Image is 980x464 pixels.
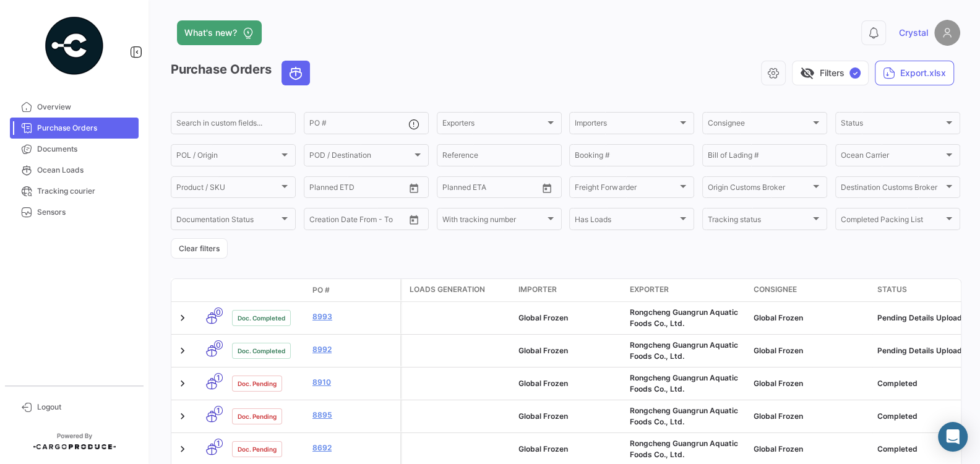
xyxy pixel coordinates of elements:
[10,202,139,223] a: Sensors
[176,377,189,390] a: Expand/Collapse Row
[176,345,189,357] a: Expand/Collapse Row
[176,217,279,225] span: Documentation Status
[214,439,223,448] span: 1
[227,285,307,295] datatable-header-cell: Doc. Status
[630,439,738,459] span: Rongcheng Guangrun Aquatic Foods Co., Ltd.
[335,185,380,194] input: To
[630,307,738,328] span: Rongcheng Guangrun Aquatic Foods Co., Ltd.
[37,402,134,413] span: Logout
[442,185,460,194] input: From
[442,217,545,225] span: With tracking number
[177,20,262,45] button: What's new?
[518,284,557,295] span: Importer
[335,217,380,225] input: To
[10,181,139,202] a: Tracking courier
[792,61,869,85] button: visibility_offFilters✓
[630,284,669,295] span: Exporter
[518,444,568,453] span: Global Frozen
[514,279,625,301] datatable-header-cell: Importer
[214,373,223,382] span: 1
[708,185,810,194] span: Origin Customs Broker
[10,139,139,160] a: Documents
[625,279,749,301] datatable-header-cell: Exporter
[10,97,139,118] a: Overview
[176,185,279,194] span: Product / SKU
[708,121,810,129] span: Consignee
[754,284,797,295] span: Consignee
[309,185,327,194] input: From
[171,61,314,85] h3: Purchase Orders
[518,411,568,421] span: Global Frozen
[405,210,423,229] button: Open calendar
[309,153,412,161] span: POD / Destination
[754,346,803,355] span: Global Frozen
[214,406,223,415] span: 1
[238,411,277,421] span: Doc. Pending
[37,101,134,113] span: Overview
[312,344,395,355] a: 8992
[37,122,134,134] span: Purchase Orders
[282,61,309,85] button: Ocean
[754,444,803,453] span: Global Frozen
[877,284,907,295] span: Status
[630,340,738,361] span: Rongcheng Guangrun Aquatic Foods Co., Ltd.
[238,379,277,389] span: Doc. Pending
[518,313,568,322] span: Global Frozen
[754,379,803,388] span: Global Frozen
[468,185,514,194] input: To
[630,373,738,393] span: Rongcheng Guangrun Aquatic Foods Co., Ltd.
[37,186,134,197] span: Tracking courier
[538,179,556,197] button: Open calendar
[176,443,189,455] a: Expand/Collapse Row
[171,238,228,259] button: Clear filters
[10,118,139,139] a: Purchase Orders
[410,284,485,295] span: Loads generation
[312,410,395,421] a: 8895
[312,442,395,453] a: 8692
[575,217,677,225] span: Has Loads
[312,311,395,322] a: 8993
[184,27,237,39] span: What's new?
[754,411,803,421] span: Global Frozen
[37,144,134,155] span: Documents
[238,444,277,454] span: Doc. Pending
[43,15,105,77] img: powered-by.png
[238,346,285,356] span: Doc. Completed
[37,207,134,218] span: Sensors
[749,279,872,301] datatable-header-cell: Consignee
[312,285,330,296] span: PO #
[442,121,545,129] span: Exporters
[176,153,279,161] span: POL / Origin
[176,410,189,423] a: Expand/Collapse Row
[841,185,943,194] span: Destination Customs Broker
[938,422,968,452] div: Abrir Intercom Messenger
[754,313,803,322] span: Global Frozen
[875,61,954,85] button: Export.xlsx
[402,279,514,301] datatable-header-cell: Loads generation
[10,160,139,181] a: Ocean Loads
[196,285,227,295] datatable-header-cell: Transport mode
[934,20,960,46] img: placeholder-user.png
[238,313,285,323] span: Doc. Completed
[307,280,400,301] datatable-header-cell: PO #
[309,217,327,225] input: From
[630,406,738,426] span: Rongcheng Guangrun Aquatic Foods Co., Ltd.
[575,121,677,129] span: Importers
[708,217,810,225] span: Tracking status
[37,165,134,176] span: Ocean Loads
[849,67,861,79] span: ✓
[176,312,189,324] a: Expand/Collapse Row
[518,346,568,355] span: Global Frozen
[214,340,223,350] span: 0
[800,66,815,80] span: visibility_off
[214,307,223,317] span: 0
[899,27,928,39] span: Crystal
[841,121,943,129] span: Status
[518,379,568,388] span: Global Frozen
[841,217,943,225] span: Completed Packing List
[575,185,677,194] span: Freight Forwarder
[312,377,395,388] a: 8910
[405,179,423,197] button: Open calendar
[841,153,943,161] span: Ocean Carrier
